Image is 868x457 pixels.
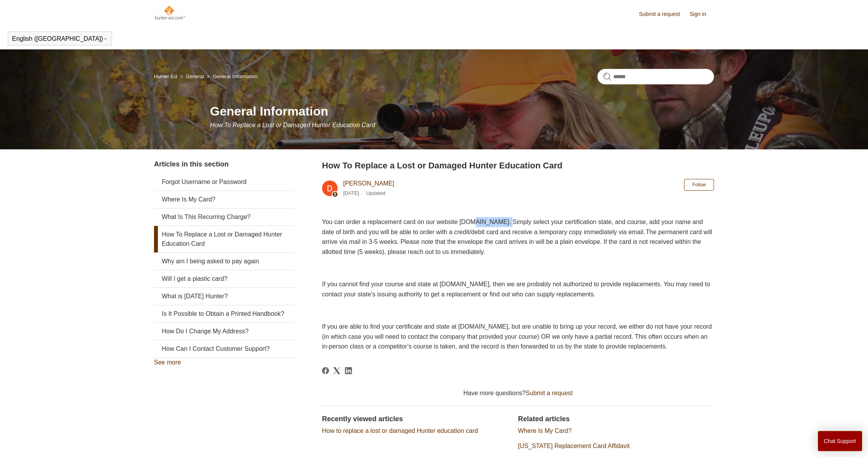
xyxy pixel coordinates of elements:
[213,74,257,79] a: General Information
[322,159,714,172] h2: How To Replace a Lost or Damaged Hunter Education Card
[154,340,294,357] a: How Can I Contact Customer Support?
[154,270,294,287] a: Will I get a plastic card?
[154,226,294,252] a: How To Replace a Lost or Damaged Hunter Education Card
[154,191,294,208] a: Where Is My Card?
[154,208,294,226] a: What Is This Recurring Charge?
[154,323,294,340] a: How Do I Change My Address?
[333,367,340,374] svg: Share this page on X Corp
[518,427,572,434] a: Where Is My Card?
[322,389,714,398] div: Have more questions?
[178,74,205,79] li: General
[366,190,385,196] li: Updated
[343,190,359,196] time: 03/04/2024, 10:49
[343,180,394,187] a: [PERSON_NAME]
[154,5,185,20] img: Hunter-Ed Help Center home page
[322,367,329,374] svg: Share this page on Facebook
[518,443,630,449] a: [US_STATE] Replacement Card Affidavit
[333,367,340,374] a: X Corp
[597,69,714,84] input: Search
[210,122,375,128] span: How To Replace a Lost or Damaged Hunter Education Card
[322,414,510,424] h2: Recently viewed articles
[689,10,714,18] a: Sign in
[518,414,714,424] h2: Related articles
[154,253,294,270] a: Why am I being asked to pay again
[205,74,257,79] li: General Information
[322,427,478,434] a: How to replace a lost or damaged Hunter education card
[154,160,229,168] span: Articles in this section
[154,74,178,79] li: Hunter-Ed
[322,281,710,298] span: If you cannot find your course and state at [DOMAIN_NAME], then we are probably not authorized to...
[684,179,714,191] button: Follow Article
[639,10,688,18] a: Submit a request
[154,173,294,191] a: Forgot Username or Password
[154,288,294,305] a: What is [DATE] Hunter?
[12,35,108,42] button: English ([GEOGRAPHIC_DATA])
[345,367,352,374] svg: Share this page on LinkedIn
[154,305,294,322] a: Is It Possible to Obtain a Printed Handbook?
[210,102,714,121] h1: General Information
[322,323,712,350] span: If you are able to find your certificate and state at [DOMAIN_NAME], but are unable to bring up y...
[322,219,712,255] span: You can order a replacement card on our website [DOMAIN_NAME]. Simply select your certification s...
[526,390,573,396] a: Submit a request
[322,367,329,374] a: Facebook
[818,431,863,451] button: Chat Support
[345,367,352,374] a: LinkedIn
[154,74,177,79] a: Hunter-Ed
[154,359,181,366] a: See more
[186,74,204,79] a: General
